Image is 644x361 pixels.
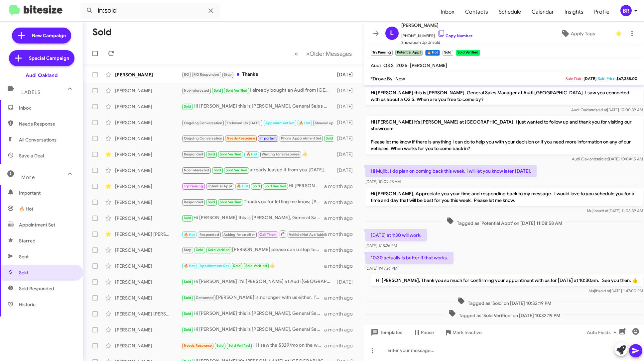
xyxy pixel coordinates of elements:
div: [PERSON_NAME] [115,103,182,110]
span: Sold [184,312,192,316]
span: Pause [421,326,434,338]
div: [PERSON_NAME] [115,263,182,269]
span: Sold [253,184,260,188]
span: [PERSON_NAME] [401,21,472,29]
div: Hi [PERSON_NAME] it's [PERSON_NAME] at Audi [GEOGRAPHIC_DATA]. Hope you're well. Just wanted to f... [182,278,333,286]
div: [PERSON_NAME] [115,183,182,190]
span: [DATE] 1:15:26 PM [365,243,397,248]
span: Sold Responded [19,285,54,292]
p: HI [PERSON_NAME], Thank you so much for confirming your appointment with us for [DATE] at 10:30am... [370,274,643,286]
div: I already bought an Audi from [GEOGRAPHIC_DATA] [182,87,333,94]
span: Sold Verified [245,264,267,268]
span: Q3 S [383,62,394,68]
div: Inbound Call [182,118,333,127]
span: 🔥 Hot [184,264,195,268]
span: Potential Appt [207,184,232,188]
div: [DATE] [333,151,358,158]
div: a month ago [324,215,358,222]
span: Responded [199,232,219,237]
span: Sold Verified [228,343,250,348]
div: [PERSON_NAME] [115,87,182,94]
span: Stop [224,72,232,77]
small: Sold Verified [456,50,480,56]
a: Profile [589,2,615,22]
h1: Sold [92,27,112,38]
span: Sold [19,269,28,276]
span: Sale Date: [566,76,583,81]
div: HI [PERSON_NAME], Thank you so much for confirming your appointment with us for [DATE] at 10:30am... [182,182,324,190]
button: BR [615,5,637,16]
span: [DATE] 10:09:23 AM [365,179,401,184]
p: 10:30 actually is better if that works. [365,252,453,264]
div: Hi [PERSON_NAME] it's [PERSON_NAME] at [GEOGRAPHIC_DATA]. [DATE] Deals start now! Now offering ne... [182,230,324,238]
span: said at [596,156,607,161]
span: Sent [19,253,29,260]
span: Appointment Set [265,121,295,125]
button: Next [302,47,356,60]
span: Not-Interested [184,88,209,93]
span: Save a Deal [19,152,44,159]
span: Inbox [19,105,75,111]
span: Sold Verified [226,88,248,93]
div: a month ago [324,247,358,253]
div: [DATE] [333,167,358,174]
div: Hi [PERSON_NAME] this is [PERSON_NAME], General Sales Manager at Audi [GEOGRAPHIC_DATA]. Just wan... [182,214,324,222]
span: » [306,49,310,58]
span: Sold Verified [265,184,287,188]
span: said at [595,107,607,112]
span: Sold [208,200,215,204]
span: said at [598,288,610,293]
span: New [395,76,405,82]
a: New Campaign [12,28,71,44]
span: Sold [196,248,204,252]
button: Mark Inactive [439,326,487,338]
div: [PERSON_NAME] is no longer with us either. I’m [PERSON_NAME], I’d be happy to personally assist y... [182,294,324,302]
span: Sold [208,152,215,156]
div: a month ago [324,295,358,301]
div: Hi [PERSON_NAME] this is [PERSON_NAME], General Sales Manager at Audi [GEOGRAPHIC_DATA]. I saw yo... [182,310,324,317]
span: Important [259,136,277,140]
span: Mark Inactive [452,326,482,338]
span: 🔥 Hot [237,184,248,188]
div: a month ago [324,342,358,349]
p: Hi Mujib. I do plan on coming back this week. I will let you know later [DATE]. [365,165,537,177]
div: [PERSON_NAME] please can u stop texting me .I've bought a Q5 already its the one your fiance mana... [182,246,324,254]
div: [PERSON_NAME] [115,71,182,78]
span: Sold Verified [226,168,248,172]
span: Asking for an offer [223,232,255,237]
a: Insights [559,2,589,22]
div: Hi [PERSON_NAME], appreciate the follow up. [PERSON_NAME] and I have been back and forth and he l... [182,135,333,142]
span: Stop [184,248,192,252]
span: Followed Up [DATE] [227,121,261,125]
span: Calendar [526,2,559,22]
span: RO Responded [193,72,219,77]
span: Sold [184,216,192,220]
nav: Page navigation example [291,47,356,60]
span: 🔥 Hot [246,152,257,156]
span: Special Campaign [29,55,69,61]
span: Tagged as 'Potential Appt' on [DATE] 11:08:58 AM [443,217,565,226]
span: Not-Interested [184,168,209,172]
span: Tagged as 'Sold Verified' on [DATE] 10:32:19 PM [445,309,563,319]
span: Audi Oakland [DATE] 10:00:39 AM [571,107,643,112]
p: [DATE] at 1:30 will work. [365,229,427,241]
span: Mujib [DATE] 1:47:00 PM [588,288,643,293]
span: Call Them [259,232,277,237]
span: Sold [184,296,192,300]
span: Templates [369,326,402,338]
span: Sold [184,280,192,284]
span: said at [596,208,608,213]
span: [DATE] [583,76,596,81]
span: Phone Appointment Set [281,136,321,140]
small: Sold [443,50,453,56]
div: 👍 [182,262,324,270]
span: $67,385.00 [616,76,637,81]
div: Hi [PERSON_NAME] this is [PERSON_NAME], General Sales Manager at Audi [GEOGRAPHIC_DATA]. I saw yo... [182,103,333,110]
span: Sold [233,264,241,268]
span: More [21,174,35,180]
span: « [295,49,298,58]
span: Audi Oakland [DATE] 10:04:15 AM [572,156,643,161]
div: [PERSON_NAME] [115,295,182,301]
span: L [390,28,394,39]
span: Showed up and SOLD [315,121,352,125]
